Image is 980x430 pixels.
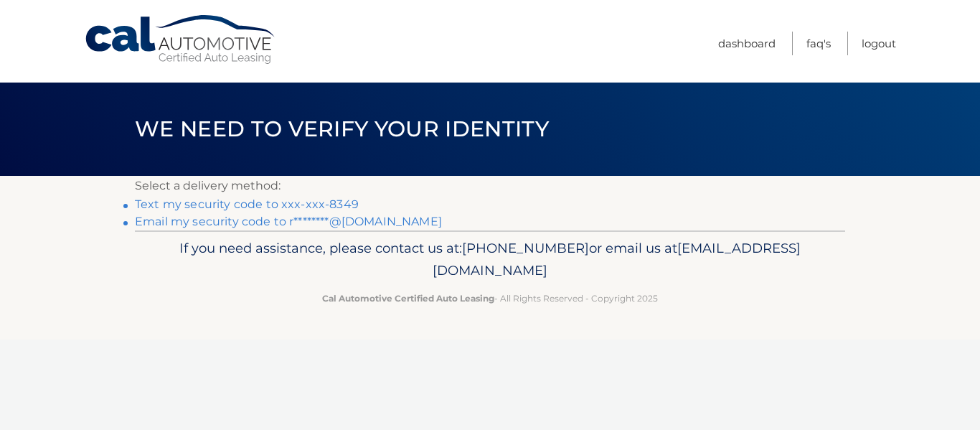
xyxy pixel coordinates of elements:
a: Dashboard [718,32,776,55]
a: Text my security code to xxx-xxx-8349 [135,197,359,211]
a: Email my security code to r********@[DOMAIN_NAME] [135,215,442,228]
a: FAQ's [806,32,831,55]
a: Logout [862,32,896,55]
p: Select a delivery method: [135,176,845,196]
strong: Cal Automotive Certified Auto Leasing [322,293,494,304]
span: We need to verify your identity [135,116,549,142]
p: - All Rights Reserved - Copyright 2025 [144,291,836,306]
p: If you need assistance, please contact us at: or email us at [144,237,836,283]
a: Cal Automotive [84,14,278,65]
span: [PHONE_NUMBER] [462,240,589,256]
